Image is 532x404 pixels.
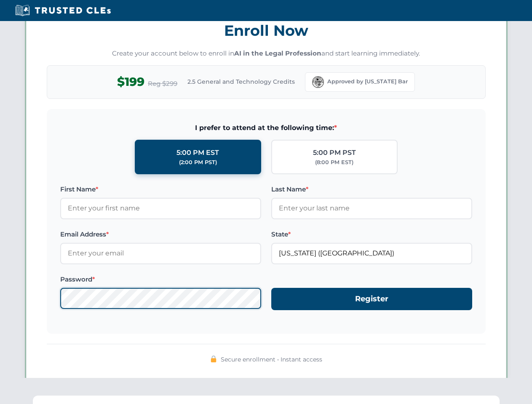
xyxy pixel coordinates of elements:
[179,158,217,167] div: (2:00 PM PST)
[60,229,261,239] label: Email Address
[271,184,472,194] label: Last Name
[13,4,113,17] img: Trusted CLEs
[60,122,472,133] span: I prefer to attend at the following time:
[271,288,472,310] button: Register
[271,243,472,264] input: Florida (FL)
[47,17,486,44] h3: Enroll Now
[60,274,261,284] label: Password
[271,229,472,239] label: State
[60,198,261,219] input: Enter your first name
[271,198,472,219] input: Enter your last name
[315,158,353,167] div: (8:00 PM EST)
[313,147,356,158] div: 5:00 PM PST
[210,356,217,362] img: 🔒
[60,184,261,194] label: First Name
[221,355,322,364] span: Secure enrollment • Instant access
[117,72,144,91] span: $199
[47,49,486,58] p: Create your account below to enroll in and start learning immediately.
[312,76,324,88] img: Florida Bar
[176,147,219,158] div: 5:00 PM EST
[148,79,177,89] span: Reg $299
[187,77,295,86] span: 2.5 General and Technology Credits
[234,49,321,57] strong: AI in the Legal Profession
[327,77,408,86] span: Approved by [US_STATE] Bar
[60,243,261,264] input: Enter your email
